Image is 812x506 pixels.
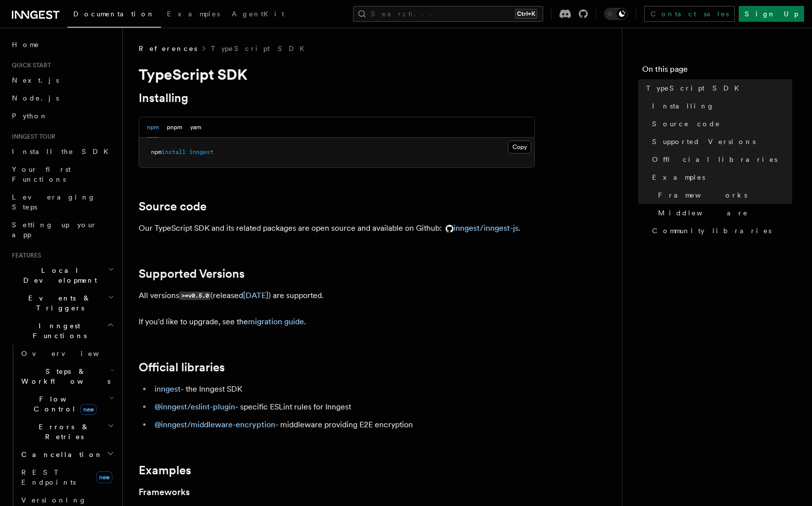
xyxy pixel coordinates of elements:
span: Install the SDK [12,148,114,155]
a: Examples [139,463,191,477]
span: new [96,471,112,483]
span: Leveraging Steps [12,193,96,211]
button: Events & Triggers [8,289,116,317]
a: Source code [648,115,792,133]
li: - middleware providing E2E encryption [152,418,535,432]
span: Inngest Functions [8,321,107,341]
span: TypeScript SDK [646,83,745,93]
button: Search...Ctrl+K [353,6,543,22]
a: @inngest/eslint-plugin [154,402,235,411]
a: migration guide [248,317,304,326]
a: Home [8,36,116,53]
a: Middleware [654,204,792,222]
button: npm [147,117,159,138]
button: Steps & Workflows [17,362,116,390]
span: REST Endpoints [21,468,76,486]
h4: On this page [642,63,792,79]
a: TypeScript SDK [642,79,792,97]
a: Your first Functions [8,160,116,188]
span: Installing [652,101,714,111]
li: - the Inngest SDK [152,382,535,396]
a: Examples [648,168,792,186]
span: Python [12,112,48,120]
a: Frameworks [139,485,190,499]
a: inngest/inngest-js [442,223,518,233]
button: Inngest Functions [8,317,116,345]
span: Middleware [658,208,748,218]
button: Toggle dark mode [604,8,628,20]
a: Overview [17,345,116,362]
span: Setting up your app [12,221,97,239]
span: Your first Functions [12,165,71,183]
a: REST Endpointsnew [17,463,116,491]
button: Cancellation [17,446,116,463]
span: Cancellation [17,450,103,459]
a: Supported Versions [139,267,245,281]
a: Supported Versions [648,133,792,151]
span: Source code [652,119,720,129]
span: Official libraries [652,154,777,164]
a: Documentation [67,3,161,28]
li: - specific ESLint rules for Inngest [152,400,535,414]
span: Errors & Retries [17,422,107,442]
p: If you'd like to upgrade, see the . [139,315,535,329]
button: Errors & Retries [17,418,116,446]
a: inngest [154,384,181,394]
span: Documentation [73,10,155,18]
h1: TypeScript SDK [139,65,535,83]
span: Overview [21,350,123,357]
span: Inngest tour [8,133,55,141]
a: Next.js [8,71,116,89]
span: Supported Versions [652,137,756,147]
span: Next.js [12,76,59,84]
span: Steps & Workflows [17,366,110,386]
kbd: Ctrl+K [515,9,537,19]
span: npm [151,149,161,155]
span: Examples [167,10,220,18]
a: Official libraries [139,360,225,374]
a: Python [8,107,116,125]
span: AgentKit [232,10,284,18]
span: Home [12,40,40,50]
span: Quick start [8,61,51,69]
button: Flow Controlnew [17,390,116,418]
a: Frameworks [654,186,792,204]
a: Installing [139,91,188,105]
code: >=v0.5.0 [179,292,210,300]
p: Our TypeScript SDK and its related packages are open source and available on Github: . [139,221,535,235]
a: Node.js [8,89,116,107]
a: Install the SDK [8,143,116,160]
button: Copy [508,141,531,153]
span: Flow Control [17,394,109,414]
button: pnpm [167,117,182,138]
span: Community libraries [652,226,771,236]
a: Source code [139,200,206,213]
a: Installing [648,97,792,115]
span: Events & Triggers [8,293,108,313]
a: Leveraging Steps [8,188,116,216]
button: Local Development [8,261,116,289]
span: References [139,44,197,53]
a: Contact sales [644,6,735,22]
span: Node.js [12,94,59,102]
span: Versioning [21,496,87,504]
span: inngest [189,149,213,155]
a: Official libraries [648,151,792,168]
span: Examples [652,172,705,182]
a: Setting up your app [8,216,116,244]
span: new [80,404,97,415]
p: All versions (released ) are supported. [139,289,535,303]
span: Frameworks [658,190,747,200]
span: install [161,149,186,155]
a: TypeScript SDK [211,44,310,53]
span: Local Development [8,265,108,285]
a: Community libraries [648,222,792,240]
span: Features [8,252,41,259]
a: Examples [161,3,226,27]
a: [DATE] [243,291,268,300]
a: AgentKit [226,3,290,27]
button: yarn [190,117,202,138]
a: Sign Up [739,6,804,22]
a: @inngest/middleware-encryption [154,420,275,429]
